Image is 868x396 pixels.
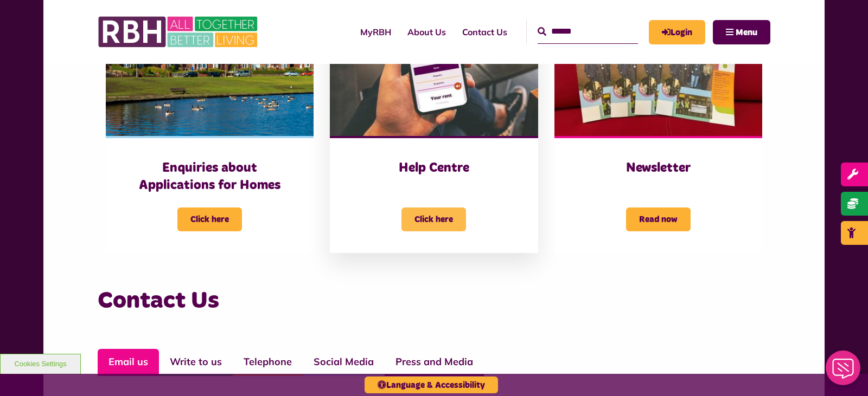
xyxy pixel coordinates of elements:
a: Write to us [159,349,233,376]
button: Navigation [713,20,770,44]
span: Click here [177,207,242,231]
h3: Newsletter [576,160,741,177]
h3: Contact Us [98,285,770,316]
img: Dewhirst Rd 03 [106,7,314,137]
iframe: Netcall Web Assistant for live chat [819,347,868,396]
span: Click here [401,207,466,231]
a: About Us [399,17,454,47]
a: Press and Media [385,349,484,376]
button: Language & Accessibility [365,376,498,393]
a: MyRBH [649,20,705,44]
a: Newsletter Read now [554,7,762,253]
a: Contact Us [454,17,515,47]
span: Read now [626,207,691,231]
a: Help Centre Click here [330,7,538,253]
a: MyRBH [352,17,399,47]
a: Enquiries about Applications for Homes Click here [106,7,314,253]
input: Search [538,20,638,43]
h3: Help Centre [352,160,516,177]
img: RBH [98,11,260,53]
span: Menu [736,28,757,37]
a: Telephone [233,349,303,376]
a: Social Media [303,349,385,376]
img: Myrbh Man Wth Mobile Correct [330,7,538,137]
a: Email us [98,349,159,376]
img: RBH Newsletter Copies [554,7,762,137]
h3: Enquiries about Applications for Homes [127,160,292,193]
